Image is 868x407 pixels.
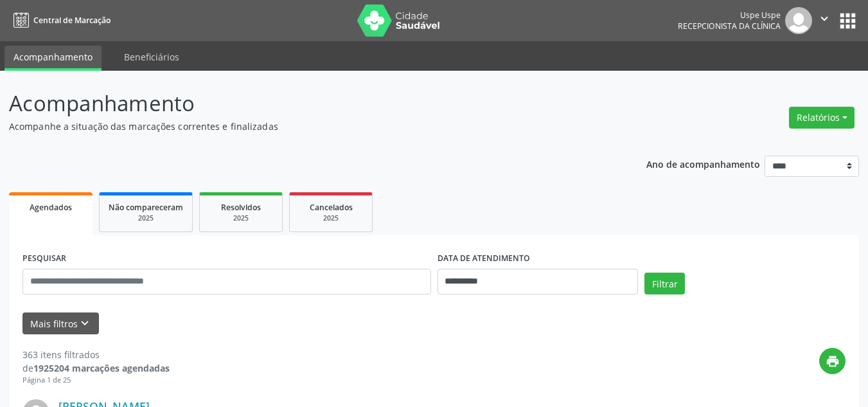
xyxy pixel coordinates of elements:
[819,348,846,374] button: print
[30,202,72,213] span: Agendados
[221,202,261,213] span: Resolvidos
[115,46,188,68] a: Beneficiários
[299,213,363,223] div: 2025
[33,15,111,26] span: Central de Marcação
[22,249,66,269] label: PESQUISAR
[78,316,92,330] i: keyboard_arrow_down
[22,361,170,375] div: de
[109,213,183,223] div: 2025
[789,107,855,129] button: Relatórios
[826,354,840,368] i: print
[310,202,353,213] span: Cancelados
[109,202,183,213] span: Não compareceram
[837,10,859,32] button: apps
[9,120,604,133] p: Acompanhe a situação das marcações correntes e finalizadas
[33,362,170,374] strong: 1925204 marcações agendadas
[22,375,170,386] div: Página 1 de 25
[9,87,604,120] p: Acompanhamento
[812,7,837,34] button: 
[644,273,685,294] button: Filtrar
[22,348,170,361] div: 363 itens filtrados
[817,12,831,26] i: 
[678,21,781,32] span: Recepcionista da clínica
[4,46,102,71] a: Acompanhamento
[22,312,99,335] button: Mais filtroskeyboard_arrow_down
[9,10,111,31] a: Central de Marcação
[438,249,530,269] label: DATA DE ATENDIMENTO
[785,7,812,34] img: img
[646,156,760,172] p: Ano de acompanhamento
[678,10,781,21] div: Uspe Uspe
[209,213,273,223] div: 2025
